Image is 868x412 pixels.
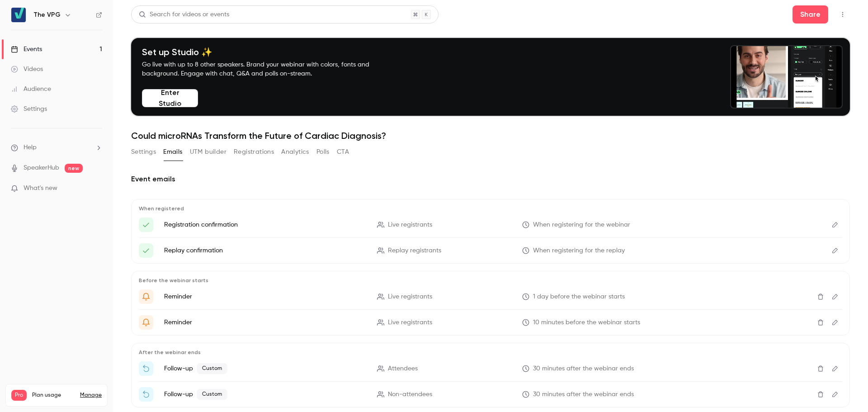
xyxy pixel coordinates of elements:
[11,45,42,54] div: Events
[533,292,625,302] span: 1 day before the webinar starts
[139,289,842,304] li: Get Ready for '{{ event_name }}' tomorrow!
[164,292,366,301] p: Reminder
[197,363,227,374] span: Custom
[813,361,828,376] button: Delete
[139,10,229,19] div: Search for videos or events
[142,89,198,107] button: Enter Studio
[24,143,37,152] span: Help
[11,390,27,401] span: Pro
[533,364,634,374] span: 30 minutes after the webinar ends
[11,65,43,74] div: Videos
[164,363,366,374] p: Follow-up
[813,387,828,402] button: Delete
[139,361,842,376] li: Thanks for attending {{ event_name }}
[813,289,828,304] button: Delete
[11,8,26,22] img: The VPG
[80,392,102,399] a: Manage
[828,243,842,258] button: Edit
[139,349,842,356] p: After the webinar ends
[139,387,842,402] li: Watch the replay of {{ event_name }}
[533,390,634,399] span: 30 minutes after the webinar ends
[139,277,842,284] p: Before the webinar starts
[11,143,102,152] li: help-dropdown-opener
[793,5,828,24] button: Share
[164,318,366,327] p: Reminder
[813,315,828,330] button: Delete
[139,218,842,232] li: Here's your access link to {{ event_name }}!
[316,145,330,159] button: Polls
[139,315,842,330] li: {{ event_name }} is about to go live
[388,246,441,256] span: Replay registrants
[234,145,274,159] button: Registrations
[24,163,59,173] a: SpeakerHub
[388,364,418,374] span: Attendees
[533,318,640,327] span: 10 minutes before the webinar starts
[131,174,850,185] h2: Event emails
[388,292,432,302] span: Live registrants
[190,145,226,159] button: UTM builder
[142,60,391,78] p: Go live with up to 8 other speakers. Brand your webinar with colors, fonts and background. Engage...
[32,392,75,399] span: Plan usage
[131,145,156,159] button: Settings
[139,243,842,258] li: Here's your access link to {{ event_name }}!
[388,318,432,327] span: Live registrants
[828,218,842,232] button: Edit
[337,145,349,159] button: CTA
[388,220,432,230] span: Live registrants
[163,145,182,159] button: Emails
[164,389,366,400] p: Follow-up
[197,389,227,400] span: Custom
[11,85,51,94] div: Audience
[11,104,47,114] div: Settings
[142,47,391,57] h4: Set up Studio ✨
[828,361,842,376] button: Edit
[828,289,842,304] button: Edit
[139,205,842,212] p: When registered
[65,164,83,173] span: new
[24,184,57,193] span: What's new
[828,315,842,330] button: Edit
[33,10,61,19] h6: The VPG
[281,145,309,159] button: Analytics
[388,390,432,399] span: Non-attendees
[164,220,366,229] p: Registration confirmation
[131,130,850,141] h1: Could microRNAs Transform the Future of Cardiac Diagnosis?
[533,246,625,256] span: When registering for the replay
[164,246,366,255] p: Replay confirmation
[533,220,630,230] span: When registering for the webinar
[828,387,842,402] button: Edit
